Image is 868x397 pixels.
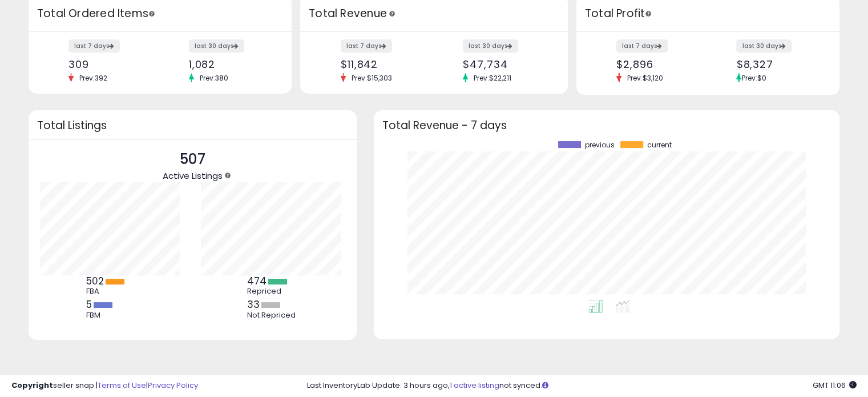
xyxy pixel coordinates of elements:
[148,380,198,391] a: Privacy Policy
[616,39,668,53] label: last 7 days
[647,141,672,149] span: current
[616,58,699,70] div: $2,896
[86,274,104,288] b: 502
[341,58,426,70] div: $11,842
[463,39,518,53] label: last 30 days
[542,382,548,389] i: Click here to read more about un-synced listings.
[11,380,53,391] strong: Copyright
[387,9,397,19] div: Tooltip anchor
[37,121,348,130] h3: Total Listings
[68,58,151,70] div: 309
[346,73,398,83] span: Prev: $15,303
[341,39,392,53] label: last 7 days
[309,6,559,22] h3: Total Revenue
[307,380,857,391] div: Last InventoryLab Update: 3 hours ago, not synced.
[621,73,669,83] span: Prev: $3,120
[247,287,298,296] div: Repriced
[643,9,653,19] div: Tooltip anchor
[163,170,223,182] span: Active Listings
[736,58,819,70] div: $8,327
[585,141,615,149] span: previous
[585,6,831,22] h3: Total Profit
[813,380,857,391] span: 2025-10-14 11:06 GMT
[74,73,113,83] span: Prev: 392
[223,170,233,181] div: Tooltip anchor
[194,73,234,83] span: Prev: 380
[163,149,223,170] p: 507
[189,58,272,70] div: 1,082
[11,380,198,391] div: seller snap | |
[468,73,517,83] span: Prev: $22,211
[736,39,792,53] label: last 30 days
[68,39,120,53] label: last 7 days
[247,298,260,311] b: 33
[86,311,138,320] div: FBM
[247,274,267,288] b: 474
[86,287,138,296] div: FBA
[98,380,146,391] a: Terms of Use
[463,58,548,70] div: $47,734
[147,9,157,19] div: Tooltip anchor
[247,311,298,320] div: Not Repriced
[86,298,92,311] b: 5
[450,380,499,391] a: 1 active listing
[189,39,244,53] label: last 30 days
[741,73,766,83] span: Prev: $0
[382,121,831,130] h3: Total Revenue - 7 days
[37,6,283,22] h3: Total Ordered Items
